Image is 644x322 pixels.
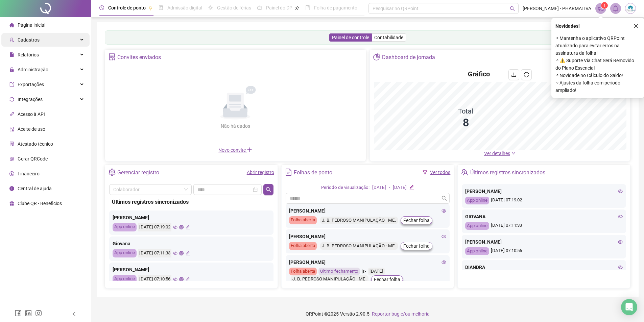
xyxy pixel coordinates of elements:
[18,171,40,176] span: Financeiro
[18,186,52,191] span: Central de ajuda
[320,217,398,224] div: J. B. PEDROSO MANIPULAÇÃO - ME.
[9,112,14,117] span: api
[113,266,270,273] div: [PERSON_NAME]
[374,276,400,283] span: Fechar folha
[305,5,310,10] span: book
[18,97,43,102] span: Integrações
[618,189,623,194] span: eye
[159,5,163,10] span: file-done
[18,67,48,72] span: Administração
[618,265,623,270] span: eye
[186,277,190,281] span: edit
[18,37,40,43] span: Cadastros
[25,310,32,317] span: linkedin
[18,112,45,117] span: Acesso à API
[9,52,14,57] span: file
[389,184,390,191] div: -
[113,275,137,283] div: App online
[108,5,146,10] span: Controle de ponto
[613,5,619,11] span: bell
[35,310,42,317] span: instagram
[173,225,177,229] span: eye
[555,22,580,30] span: Novidades !
[403,242,430,250] span: Fechar folha
[173,251,177,255] span: eye
[510,6,515,11] span: search
[266,187,271,192] span: search
[382,52,435,63] div: Dashboard de jornada
[291,275,368,283] div: J. B. PEDROSO MANIPULAÇÃO - ME.
[373,53,380,60] span: pie-chart
[285,169,292,176] span: file-text
[634,24,638,28] span: close
[18,156,48,162] span: Gerar QRCode
[247,170,274,175] a: Abrir registro
[138,249,171,257] div: [DATE] 07:11:33
[465,197,623,204] div: [DATE] 07:19:02
[18,82,44,87] span: Exportações
[204,122,266,130] div: Não há dados
[289,242,317,250] div: Folha aberta
[340,311,355,317] span: Versão
[148,6,152,10] span: pushpin
[15,310,22,317] span: facebook
[117,167,159,178] div: Gerenciar registro
[470,167,545,178] div: Últimos registros sincronizados
[555,34,640,57] span: ⚬ Mantenha o aplicativo QRPoint atualizado para evitar erros na assinatura da folha!
[372,311,430,317] span: Reportar bug e/ou melhoria
[289,216,317,224] div: Folha aberta
[173,277,177,281] span: eye
[247,147,252,152] span: plus
[321,184,369,191] div: Período de visualização:
[99,5,104,10] span: clock-circle
[314,5,357,10] span: Folha de pagamento
[601,2,608,9] sup: 1
[442,260,446,265] span: eye
[289,207,447,215] div: [PERSON_NAME]
[625,3,636,14] img: 24955
[266,5,292,10] span: Painel do DP
[18,141,53,147] span: Atestado técnico
[9,171,14,176] span: dollar
[320,242,398,250] div: J. B. PEDROSO MANIPULAÇÃO - ME.
[555,57,640,72] span: ⚬ ⚠️ Suporte Via Chat Será Removido do Plano Essencial
[186,251,190,255] span: edit
[401,216,432,224] button: Fechar folha
[465,188,623,195] div: [PERSON_NAME]
[289,233,447,240] div: [PERSON_NAME]
[208,5,213,10] span: sun
[555,79,640,94] span: ⚬ Ajustes da folha com período ampliado!
[257,5,262,10] span: dashboard
[465,213,623,220] div: GIOVANA
[18,126,45,132] span: Aceite de uso
[484,151,510,156] span: Ver detalhes
[138,223,171,231] div: [DATE] 07:19:02
[138,275,171,283] div: [DATE] 07:10:56
[109,169,116,176] span: setting
[179,251,184,255] span: global
[295,6,299,10] span: pushpin
[117,52,161,63] div: Convites enviados
[523,5,591,12] span: [PERSON_NAME] - PHARMATIVA
[371,275,403,283] button: Fechar folha
[423,170,427,175] span: filter
[511,72,517,77] span: download
[332,35,369,40] span: Painel de controle
[179,277,184,281] span: global
[109,53,116,60] span: solution
[18,52,39,57] span: Relatórios
[289,258,447,266] div: [PERSON_NAME]
[9,38,14,42] span: user-add
[113,240,270,247] div: Giovana
[468,69,490,79] h4: Gráfico
[368,268,385,275] div: [DATE]
[362,268,366,275] span: send
[113,249,137,257] div: App online
[9,82,14,87] span: export
[393,184,407,191] div: [DATE]
[112,198,271,206] div: Últimos registros sincronizados
[318,268,360,275] div: Último fechamento
[430,170,450,175] a: Ver todos
[9,156,14,161] span: qrcode
[372,184,386,191] div: [DATE]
